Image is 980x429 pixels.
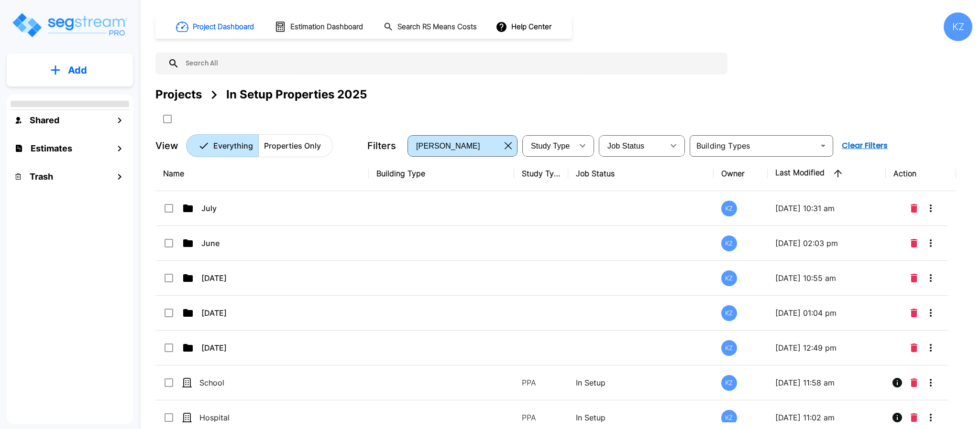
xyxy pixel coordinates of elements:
[816,139,830,152] button: Open
[921,234,940,253] button: More-Options
[290,21,363,32] h1: Estimation Dashboard
[186,134,333,157] div: Platform
[921,303,940,322] button: More-Options
[601,132,664,159] div: Select
[179,53,723,75] input: Search All
[226,86,367,103] div: In Setup Properties 2025
[369,156,514,191] th: Building Type
[201,237,343,249] p: June
[522,412,561,423] p: PPA
[68,63,87,77] p: Add
[607,142,644,150] span: Job Status
[907,338,921,357] button: Delete
[199,377,341,388] p: School
[886,156,956,191] th: Action
[186,134,259,157] button: Everything
[721,410,737,426] div: KZ
[201,272,343,284] p: [DATE]
[693,139,815,152] input: Building Types
[775,237,879,249] p: [DATE] 02:03 pm
[721,201,737,216] div: KZ
[155,139,178,153] p: View
[193,21,254,32] h1: Project Dashboard
[576,412,706,423] p: In Setup
[907,234,921,253] button: Delete
[30,114,59,127] h1: Shared
[921,199,940,218] button: More-Options
[775,377,879,388] p: [DATE] 11:58 am
[397,21,477,32] h1: Search RS Means Costs
[531,142,570,150] span: Study Type
[768,156,886,191] th: Last Modified
[201,342,343,354] p: [DATE]
[264,140,321,151] p: Properties Only
[158,109,177,129] button: SelectAll
[721,270,737,286] div: KZ
[11,11,128,39] img: Logo
[201,203,343,214] p: July
[838,136,892,155] button: Clear Filters
[31,142,72,155] h1: Estimates
[907,373,921,392] button: Delete
[921,338,940,357] button: More-Options
[921,408,940,427] button: More-Options
[721,375,737,391] div: KZ
[775,342,879,354] p: [DATE] 12:49 pm
[7,56,133,84] button: Add
[721,236,737,251] div: KZ
[775,412,879,423] p: [DATE] 11:02 am
[494,18,555,36] button: Help Center
[409,132,501,159] div: Select
[568,156,714,191] th: Job Status
[921,268,940,288] button: More-Options
[721,340,737,356] div: KZ
[522,377,561,388] p: PPA
[944,12,972,41] div: KZ
[367,139,396,153] p: Filters
[201,307,343,319] p: [DATE]
[155,86,202,103] div: Projects
[271,17,368,37] button: Estimation Dashboard
[213,140,253,151] p: Everything
[907,199,921,218] button: Delete
[380,18,482,36] button: Search RS Means Costs
[888,373,907,392] button: Info
[907,268,921,288] button: Delete
[775,307,879,319] p: [DATE] 01:04 pm
[907,303,921,322] button: Delete
[172,16,259,37] button: Project Dashboard
[524,132,573,159] div: Select
[30,170,53,183] h1: Trash
[721,305,737,321] div: KZ
[714,156,768,191] th: Owner
[199,412,341,423] p: Hospital
[514,156,568,191] th: Study Type
[888,408,907,427] button: Info
[258,134,333,157] button: Properties Only
[576,377,706,388] p: In Setup
[921,373,940,392] button: More-Options
[155,156,369,191] th: Name
[907,408,921,427] button: Delete
[775,203,879,214] p: [DATE] 10:31 am
[775,272,879,284] p: [DATE] 10:55 am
